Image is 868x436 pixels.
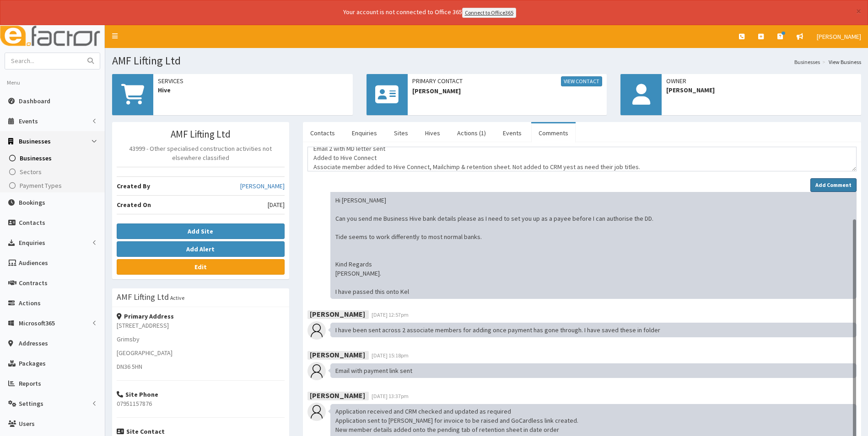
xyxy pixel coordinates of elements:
span: Primary Contact [412,76,603,86]
a: [PERSON_NAME] [240,181,285,191]
a: Contacts [303,123,342,143]
b: Add Alert [186,245,215,253]
span: Addresses [19,339,48,347]
a: Sites [387,123,415,143]
span: Payment Types [20,181,62,190]
a: [PERSON_NAME] [810,25,868,48]
input: Search... [5,53,82,69]
span: Audiences [19,259,48,267]
p: [GEOGRAPHIC_DATA] [117,348,285,357]
span: Bookings [19,198,45,207]
div: Your account is not connected to Office 365 [162,7,697,18]
span: [DATE] 15:18pm [372,352,409,359]
span: Services [158,76,348,85]
span: Reports [19,379,41,388]
b: [PERSON_NAME] [310,391,365,400]
b: Add Site [188,227,213,235]
a: Connect to Office365 [462,8,516,18]
span: [PERSON_NAME] [412,86,603,96]
button: Add Alert [117,241,285,257]
strong: Add Comment [815,181,852,188]
span: Owner [666,76,857,85]
span: Businesses [20,154,52,162]
strong: Primary Address [117,312,174,320]
span: [PERSON_NAME] [666,85,857,95]
span: Events [19,117,38,125]
strong: Site Contact [117,427,165,436]
span: Sectors [20,168,42,176]
h1: AMF Lifting Ltd [112,55,861,67]
div: Email received: Hi [PERSON_NAME] Can you send me Business Hive bank details please as I need to s... [330,175,857,299]
a: Comments [531,123,576,143]
p: Grimsby [117,335,285,344]
b: Created By [117,182,150,190]
span: Enquiries [19,239,45,247]
a: Businesses [2,151,105,165]
span: Hive [158,85,348,95]
li: View Business [820,58,861,66]
span: Users [19,420,35,428]
div: Email with payment link sent [330,363,857,378]
span: Settings [19,399,43,408]
span: Actions [19,299,41,307]
h3: AMF Lifting Ltd [117,293,169,301]
b: Edit [194,263,207,271]
a: Hives [418,123,447,143]
span: Contacts [19,218,45,227]
a: View Contact [561,76,602,86]
a: Events [496,123,529,143]
span: [DATE] 13:37pm [372,393,409,399]
button: Add Comment [810,178,857,192]
a: Businesses [794,58,820,66]
span: [PERSON_NAME] [817,32,861,41]
a: Payment Types [2,179,105,192]
p: DN36 5HN [117,362,285,371]
span: [DATE] [268,200,285,209]
a: Enquiries [345,123,384,143]
span: Contracts [19,279,48,287]
b: [PERSON_NAME] [310,350,365,359]
b: [PERSON_NAME] [310,309,365,319]
div: I have been sent across 2 associate members for adding once payment has gone through. I have save... [330,323,857,337]
span: Packages [19,359,46,367]
span: [DATE] 12:57pm [372,311,409,318]
a: Edit [117,259,285,275]
b: Created On [117,201,151,209]
h3: AMF Lifting Ltd [117,129,285,139]
span: Businesses [19,137,51,145]
p: 07951157876 [117,399,285,408]
span: Microsoft365 [19,319,55,327]
textarea: Comment [307,147,857,171]
p: [STREET_ADDRESS] [117,321,285,330]
small: Active [170,294,184,301]
a: Sectors [2,165,105,179]
a: Actions (1) [450,123,493,143]
strong: Site Phone [117,390,158,399]
button: × [856,6,861,16]
p: 43999 - Other specialised construction activities not elsewhere classified [117,144,285,162]
span: Dashboard [19,97,50,105]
